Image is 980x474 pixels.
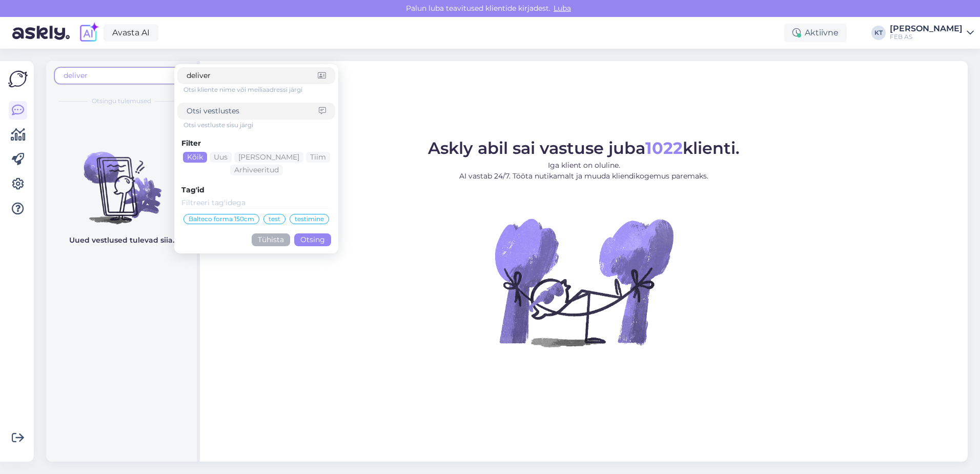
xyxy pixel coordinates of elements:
div: Tag'id [181,185,331,195]
span: deliver [64,71,88,80]
a: Avasta AI [104,24,158,42]
p: Iga klient on oluline. AI vastab 24/7. Tööta nutikamalt ja muuda kliendikogemus paremaks. [428,160,740,182]
img: No chats [46,133,197,226]
a: [PERSON_NAME]FEB AS [890,25,974,41]
span: Luba [550,4,574,13]
img: No Chat active [492,190,676,374]
div: Otsi kliente nime või meiliaadressi järgi [183,85,335,94]
div: [PERSON_NAME] [890,25,963,33]
img: Askly Logo [8,69,28,89]
div: Filter [181,138,331,149]
b: 1022 [645,138,683,158]
div: FEB AS [890,33,963,41]
input: Filtreeri tag'idega [181,197,331,209]
span: Otsingu tulemused [92,96,151,106]
input: Otsi vestlustes [187,106,319,116]
p: Uued vestlused tulevad siia. [69,235,174,246]
div: Kõik [183,152,207,163]
input: Otsi kliente [187,70,318,81]
span: Balteco forma 150cm [189,216,254,222]
div: Otsi vestluste sisu järgi [183,121,335,130]
div: KT [871,26,886,40]
span: Askly abil sai vastuse juba klienti. [428,138,740,158]
div: Aktiivne [784,24,847,42]
img: explore-ai [78,22,99,44]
